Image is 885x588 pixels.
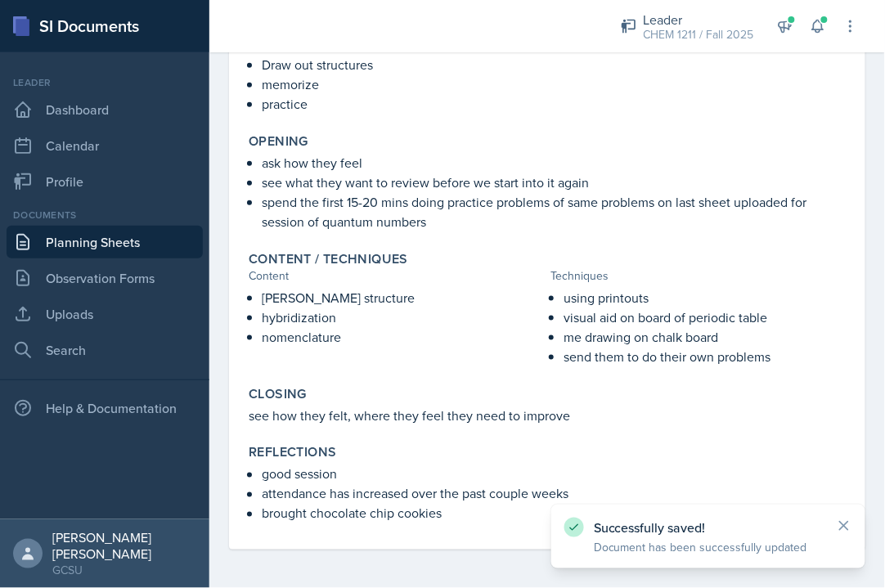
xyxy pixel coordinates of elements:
p: Document has been successfully updated [594,539,823,555]
div: Leader [644,10,754,29]
p: spend the first 15-20 mins doing practice problems of same problems on last sheet uploaded for se... [262,192,846,231]
p: attendance has increased over the past couple weeks [262,484,846,504]
div: Content [249,267,544,285]
p: nomenclature [262,327,544,347]
p: see how they felt, where they feel they need to improve [249,406,846,425]
div: Help & Documentation [7,392,203,424]
p: practice [262,94,846,114]
p: Draw out structures [262,55,846,74]
p: me drawing on chalk board [564,327,846,347]
label: Reflections [249,445,336,461]
a: Planning Sheets [7,226,203,258]
a: Dashboard [7,93,203,126]
a: Profile [7,165,203,198]
label: Closing [249,386,307,402]
p: visual aid on board of periodic table [564,307,846,327]
p: brought chocolate chip cookies [262,504,846,523]
label: Opening [249,133,308,150]
div: Documents [7,208,203,222]
p: [PERSON_NAME] structure [262,288,544,307]
p: send them to do their own problems [564,347,846,366]
div: Leader [7,75,203,90]
a: Search [7,334,203,366]
p: ask how they feel [262,153,846,173]
p: using printouts [564,288,846,307]
a: Calendar [7,129,203,162]
a: Observation Forms [7,262,203,294]
p: see what they want to review before we start into it again [262,173,846,192]
p: Successfully saved! [594,519,823,536]
div: CHEM 1211 / Fall 2025 [644,26,754,43]
div: GCSU [52,562,196,578]
label: Content / Techniques [249,251,408,267]
p: hybridization [262,307,544,327]
p: memorize [262,74,846,94]
a: Uploads [7,298,203,330]
p: good session [262,465,846,484]
div: Techniques [550,267,846,285]
div: [PERSON_NAME] [PERSON_NAME] [52,529,196,562]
